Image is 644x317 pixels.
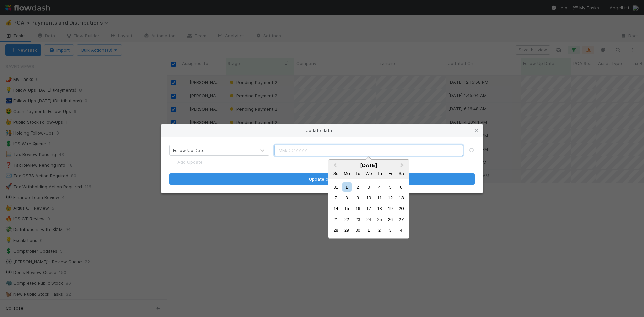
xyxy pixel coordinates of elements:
div: Choose Friday, October 3rd, 2025 [386,226,395,235]
a: Add Update [169,159,203,165]
button: Previous Month [329,160,340,171]
div: Saturday [397,169,406,178]
div: Wednesday [364,169,373,178]
div: Choose Sunday, September 14th, 2025 [331,204,340,213]
input: MM/DD/YYYY [274,145,463,156]
div: Choose Saturday, September 6th, 2025 [397,182,406,192]
div: Choose Friday, September 19th, 2025 [386,204,395,213]
div: Update data [161,124,483,137]
div: Choose Sunday, August 31st, 2025 [331,182,340,192]
div: Follow Up Date [173,147,205,154]
div: Choose Tuesday, September 30th, 2025 [353,226,362,235]
div: Choose Monday, September 22nd, 2025 [342,215,352,224]
div: Choose Wednesday, September 10th, 2025 [364,193,373,202]
div: Choose Sunday, September 7th, 2025 [331,193,340,202]
div: Choose Wednesday, October 1st, 2025 [364,226,373,235]
div: Choose Tuesday, September 16th, 2025 [353,204,362,213]
div: Sunday [331,169,340,178]
div: Choose Saturday, September 13th, 2025 [397,193,406,202]
div: Choose Thursday, October 2nd, 2025 [375,226,384,235]
div: Choose Thursday, September 4th, 2025 [375,182,384,192]
div: Choose Monday, September 1st, 2025 [342,182,352,192]
div: Choose Thursday, September 11th, 2025 [375,193,384,202]
div: Choose Monday, September 15th, 2025 [342,204,352,213]
div: Choose Monday, September 29th, 2025 [342,226,352,235]
div: Choose Friday, September 12th, 2025 [386,193,395,202]
div: Choose Monday, September 8th, 2025 [342,193,352,202]
div: Choose Tuesday, September 9th, 2025 [353,193,362,202]
div: Choose Thursday, September 18th, 2025 [375,204,384,213]
button: Next Month [397,160,408,171]
div: Choose Sunday, September 28th, 2025 [331,226,340,235]
div: Choose Friday, September 5th, 2025 [386,182,395,192]
div: Choose Saturday, September 20th, 2025 [397,204,406,213]
div: [DATE] [328,162,409,168]
div: Friday [386,169,395,178]
div: Choose Thursday, September 25th, 2025 [375,215,384,224]
div: Choose Sunday, September 21st, 2025 [331,215,340,224]
div: Choose Wednesday, September 3rd, 2025 [364,182,373,192]
div: Choose Saturday, October 4th, 2025 [397,226,406,235]
div: Month September, 2025 [330,181,407,236]
button: Update data [169,173,475,185]
div: Monday [342,169,352,178]
div: Choose Friday, September 26th, 2025 [386,215,395,224]
div: Choose Wednesday, September 24th, 2025 [364,215,373,224]
div: Choose Saturday, September 27th, 2025 [397,215,406,224]
div: Choose Tuesday, September 23rd, 2025 [353,215,362,224]
div: Choose Tuesday, September 2nd, 2025 [353,182,362,192]
div: Choose Wednesday, September 17th, 2025 [364,204,373,213]
div: Choose Date [328,159,409,239]
div: Thursday [375,169,384,178]
div: Tuesday [353,169,362,178]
